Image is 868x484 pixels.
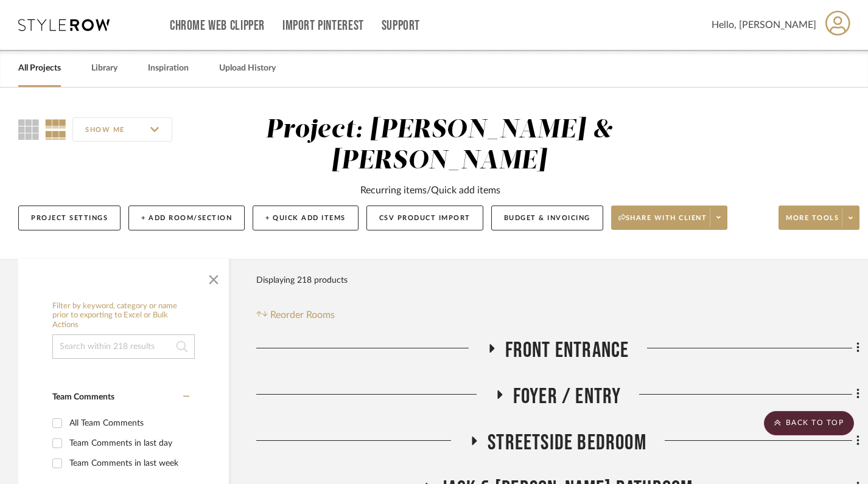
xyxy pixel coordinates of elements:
a: Import Pinterest [282,21,364,31]
a: Library [91,60,117,77]
a: All Projects [18,60,61,77]
button: Close [201,265,226,289]
div: Recurring items/Quick add items [360,183,500,198]
span: Foyer / Entry [513,384,621,410]
button: CSV Product Import [366,206,483,230]
span: Streetside Bedroom [488,430,646,456]
span: Front Entrance [505,337,629,364]
span: Team Comments [52,393,114,401]
a: Chrome Web Clipper [170,21,265,31]
button: Budget & Invoicing [491,206,603,230]
div: Displaying 218 products [256,268,348,292]
div: All Team Comments [69,413,186,433]
button: Share with client [611,206,728,230]
button: + Quick Add Items [253,206,359,230]
h6: Filter by keyword, category or name prior to exporting to Excel or Bulk Actions [52,302,195,330]
span: More tools [786,213,839,232]
div: Project: [PERSON_NAME] & [PERSON_NAME] [265,117,613,174]
div: Team Comments in last day [69,434,186,453]
span: Share with client [618,213,707,232]
button: More tools [779,206,859,230]
a: Upload History [219,60,276,77]
span: Hello, [PERSON_NAME] [712,18,816,32]
button: Project Settings [18,206,121,230]
div: Team Comments in last week [69,454,186,473]
a: Inspiration [148,60,189,77]
span: Reorder Rooms [270,308,335,322]
button: + Add Room/Section [128,206,245,230]
button: Reorder Rooms [256,308,335,322]
a: Support [382,21,420,31]
input: Search within 218 results [52,334,195,359]
scroll-to-top-button: BACK TO TOP [764,411,854,435]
